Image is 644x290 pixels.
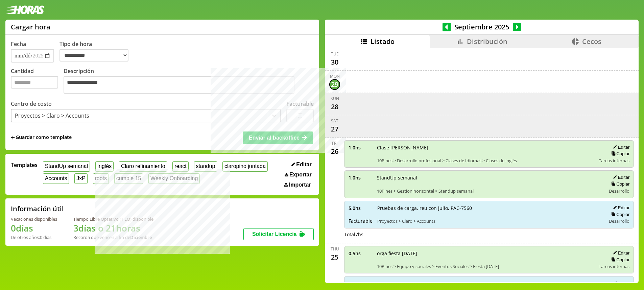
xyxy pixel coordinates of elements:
[93,173,109,184] button: roots
[377,205,601,211] span: Pruebas de carga, reu con julio, PAC-7560
[11,222,57,234] h1: 0 días
[329,57,340,68] div: 30
[329,79,340,90] div: 29
[296,162,311,168] span: Editar
[11,134,72,141] span: +Guardar como template
[611,281,629,286] button: Editar
[349,250,372,257] span: 0.5 hs
[331,118,338,124] div: Sat
[349,205,373,211] span: 5.0 hs
[43,173,69,184] button: Accounts
[11,204,64,213] h2: Información útil
[252,231,297,237] span: Solicitar Licencia
[11,40,26,48] label: Fecha
[611,205,629,211] button: Editar
[377,158,594,164] span: 10Pines > Desarrollo profesional > Clases de Idiomas > Clases de inglés
[289,172,312,178] span: Exportar
[349,144,372,151] span: 1.0 hs
[609,218,629,224] span: Desarrollo
[11,22,50,31] h1: Cargar hora
[194,161,217,172] button: standup
[243,131,313,144] button: Enviar al backoffice
[331,51,339,57] div: Tue
[377,174,601,181] span: StandUp semanal
[249,135,300,141] span: Enviar al backoffice
[377,188,601,194] span: 10Pines > Gestion horizontal > Standup semanal
[130,234,152,240] b: Diciembre
[11,216,57,222] div: Vacaciones disponibles
[286,100,314,107] label: Facturable
[59,40,134,63] label: Tipo de hora
[609,181,629,187] button: Copiar
[243,228,314,240] button: Solicitar Licencia
[377,218,601,224] span: Proyectos > Claro > Accounts
[11,76,58,89] input: Cantidad
[609,188,629,194] span: Desarrollo
[64,67,314,95] label: Descripción
[609,257,629,263] button: Copiar
[451,22,513,31] span: Septiembre 2025
[467,37,507,46] span: Distribución
[377,263,594,269] span: 10Pines > Equipo y sociales > Eventos Sociales > Fiesta [DATE]
[609,212,629,217] button: Copiar
[95,161,114,172] button: Inglés
[349,281,373,287] span: 7.0 hs
[289,161,314,168] button: Editar
[611,250,629,256] button: Editar
[289,182,311,188] span: Importar
[64,76,294,94] textarea: Descripción
[148,173,200,184] button: Weekly Onboarding
[611,144,629,150] button: Editar
[222,161,267,172] button: claropino juntada
[283,171,314,178] button: Exportar
[11,234,57,240] div: De otros años: 0 días
[611,174,629,180] button: Editar
[114,173,143,184] button: cumple 15
[119,161,167,172] button: Claro refinamiento
[73,222,153,234] h1: 3 días o 21 horas
[11,100,52,107] label: Centro de costo
[43,161,90,172] button: StandUp semanal
[59,49,128,62] select: Tipo de hora
[329,101,340,112] div: 28
[599,263,629,269] span: Tareas internas
[172,161,188,172] button: react
[73,234,153,240] div: Recordá que vencen a fin de
[331,246,339,252] div: Thu
[377,250,594,257] span: orga fiesta [DATE]
[329,252,340,263] div: 25
[325,48,639,282] div: scrollable content
[609,151,629,156] button: Copiar
[377,281,601,287] span: Refi, PAC-7560, PAC-7520
[371,37,395,46] span: Listado
[329,146,340,157] div: 26
[329,124,340,135] div: 27
[377,144,594,151] span: Clase [PERSON_NAME]
[11,161,38,169] span: Templates
[349,174,372,181] span: 1.0 hs
[332,140,337,146] div: Fri
[344,231,634,238] div: Total 7 hs
[349,218,373,224] span: Facturable
[582,37,601,46] span: Cecos
[331,96,339,101] div: Sun
[11,134,15,141] span: +
[73,216,153,222] div: Tiempo Libre Optativo (TiLO) disponible
[15,112,89,119] div: Proyectos > Claro > Accounts
[74,173,87,184] button: JxP
[5,5,45,14] img: logotipo
[11,67,64,95] label: Cantidad
[599,158,629,164] span: Tareas internas
[330,73,340,79] div: Mon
